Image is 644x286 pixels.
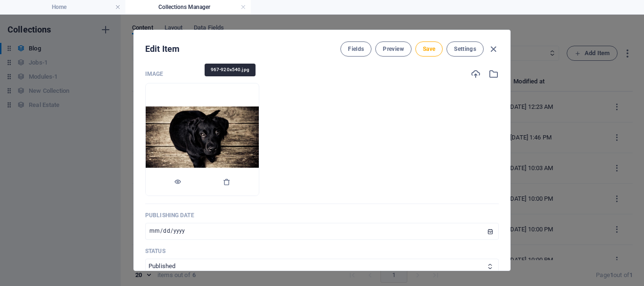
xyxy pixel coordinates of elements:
[375,41,411,57] button: Preview
[145,43,180,55] h2: Edit Item
[348,45,364,53] span: Fields
[174,178,182,186] i: Preview
[423,45,435,53] span: Save
[488,69,499,79] i: Select from file manager or stock photos
[446,41,484,57] button: Settings
[146,106,259,173] img: 967-920x540.jpg
[454,45,476,53] span: Settings
[340,41,372,57] button: Fields
[383,45,404,53] span: Preview
[145,247,499,255] p: Status
[145,212,499,219] p: Publishing Date
[415,41,443,57] button: Save
[223,178,231,186] i: Delete
[145,70,164,78] p: Image
[125,2,251,12] h4: Collections Manager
